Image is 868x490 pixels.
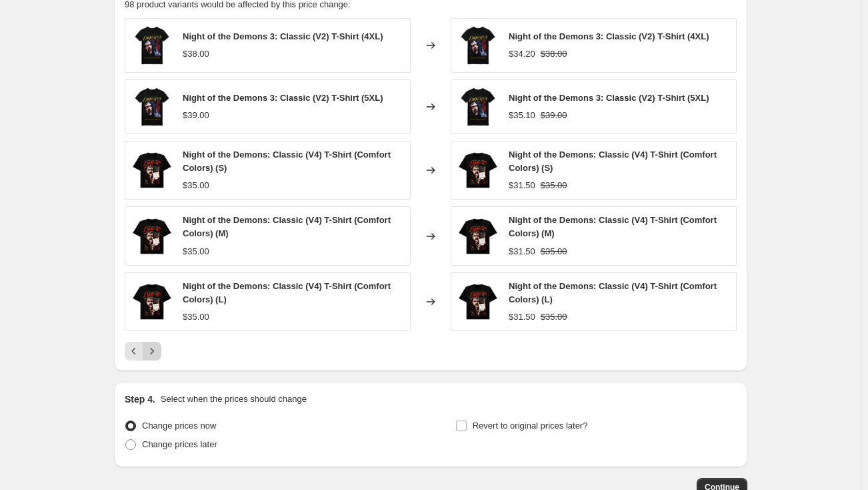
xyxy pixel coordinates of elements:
img: NOTLD-Classic-_V4_-Comfort-Colors_80x.png [132,216,172,256]
strike: $35.00 [541,245,567,258]
div: $31.50 [509,245,535,258]
img: NOTLD-Classic-_V4_-Comfort-Colors_80x.png [458,282,498,322]
button: Previous [125,342,143,360]
span: Night of the Demons 3: Classic (V2) T-Shirt (4XL) [509,31,709,41]
img: NOTD-3-Classic-_V2_80x.png [458,25,498,65]
span: Night of the Demons: Classic (V4) T-Shirt (Comfort Colors) (L) [509,281,717,304]
div: $35.00 [183,179,209,192]
span: Night of the Demons 3: Classic (V2) T-Shirt (5XL) [183,93,383,103]
img: NOTLD-Classic-_V4_-Comfort-Colors_80x.png [458,150,498,190]
img: NOTD-3-Classic-_V2_80x.png [132,25,172,65]
div: $35.00 [183,310,209,324]
span: Change prices later [142,439,217,449]
span: Change prices now [142,421,216,431]
img: NOTD-3-Classic-_V2_80x.png [132,87,172,127]
span: Night of the Demons: Classic (V4) T-Shirt (Comfort Colors) (M) [183,215,391,238]
div: $34.20 [509,47,535,61]
p: Select when the prices should change [161,393,307,406]
div: $35.10 [509,109,535,122]
div: $31.50 [509,179,535,192]
nav: Pagination [125,342,161,360]
strike: $39.00 [541,109,567,122]
span: Night of the Demons 3: Classic (V2) T-Shirt (4XL) [183,31,383,41]
div: $39.00 [183,109,209,122]
div: $35.00 [183,245,209,258]
strike: $38.00 [541,47,567,61]
span: Night of the Demons: Classic (V4) T-Shirt (Comfort Colors) (S) [183,150,391,173]
strike: $35.00 [541,179,567,192]
span: Night of the Demons: Classic (V4) T-Shirt (Comfort Colors) (S) [509,150,717,173]
img: NOTLD-Classic-_V4_-Comfort-Colors_80x.png [132,282,172,322]
img: NOTLD-Classic-_V4_-Comfort-Colors_80x.png [132,150,172,190]
strike: $35.00 [541,310,567,324]
span: Night of the Demons: Classic (V4) T-Shirt (Comfort Colors) (L) [183,281,391,304]
div: $38.00 [183,47,209,61]
span: Revert to original prices later? [473,421,588,431]
img: NOTD-3-Classic-_V2_80x.png [458,87,498,127]
img: NOTLD-Classic-_V4_-Comfort-Colors_80x.png [458,216,498,256]
span: Night of the Demons 3: Classic (V2) T-Shirt (5XL) [509,93,709,103]
div: $31.50 [509,310,535,324]
button: Next [143,342,161,360]
h2: Step 4. [125,393,155,406]
span: Night of the Demons: Classic (V4) T-Shirt (Comfort Colors) (M) [509,215,717,238]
